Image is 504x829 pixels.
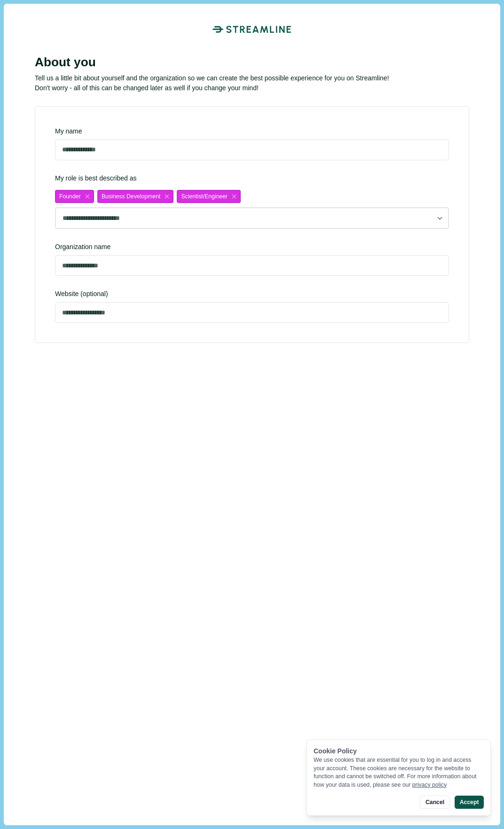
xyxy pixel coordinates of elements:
[55,126,449,136] div: My name
[55,173,449,229] div: My role is best described as
[230,192,238,201] button: close
[83,192,92,201] button: close
[102,193,160,200] span: Business Development
[163,192,171,201] button: close
[55,289,449,299] span: Website (optional)
[412,782,447,788] a: privacy policy
[35,83,469,93] p: Don't worry - all of this can be changed later as well if you change your mind!
[420,796,449,809] button: Cancel
[35,55,469,70] div: About you
[59,193,81,200] span: Founder
[455,796,484,809] button: Accept
[181,193,228,200] span: Scientist/Engineer
[314,756,484,789] div: We use cookies that are essential for you to log in and access your account. These cookies are ne...
[55,242,449,252] div: Organization name
[314,747,357,755] span: Cookie Policy
[35,73,469,83] p: Tell us a little bit about yourself and the organization so we can create the best possible exper...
